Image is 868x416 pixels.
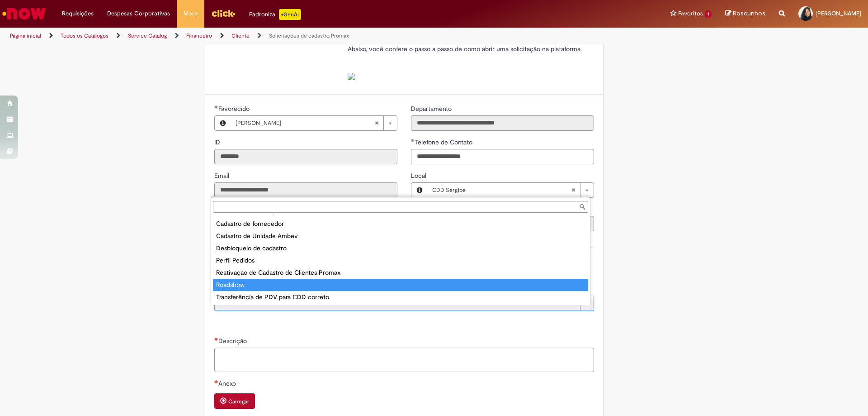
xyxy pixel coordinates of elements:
div: Cadastro de fornecedor [213,218,588,230]
ul: Tipo de solicitação [211,215,590,305]
div: Desbloqueio de cadastro [213,242,588,254]
div: Perfil Pedidos [213,254,588,267]
div: Cadastro de Unidade Ambev [213,230,588,242]
div: Reativação de Cadastro de Clientes Promax [213,267,588,279]
div: Transferência de PDV para CDD correto [213,291,588,303]
div: Roadshow [213,279,588,291]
